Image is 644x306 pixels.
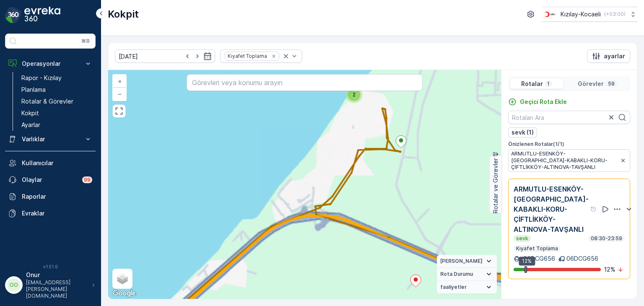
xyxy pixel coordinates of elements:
div: Kıyafet Toplama [225,52,268,60]
button: sevk (1) [508,127,537,137]
div: OO [7,278,21,292]
summary: faaliyetler [437,281,497,294]
p: Ayarlar [21,121,40,129]
button: Varlıklar [5,131,96,148]
p: [EMAIL_ADDRESS][PERSON_NAME][DOMAIN_NAME] [26,279,88,299]
p: 12 % [604,265,615,274]
div: Yardım Araç İkonu [590,206,597,213]
p: Kızılay-Kocaeli [561,10,601,18]
p: Onur [26,271,88,279]
p: Kokpit [108,8,139,21]
p: Operasyonlar [22,60,79,68]
p: Geçici Rota Ekle [520,98,567,106]
p: 06DCG656 [522,254,555,263]
a: Kokpit [18,107,96,119]
p: Kokpit [21,109,39,117]
p: Rotalar ve Görevler [491,158,500,213]
p: ARMUTLU-ESENKÖY-[GEOGRAPHIC_DATA]-KABAKLI-KORU-ÇİFTLİKKÖY-ALTINOVA-TAVŞANLI [514,184,589,234]
p: Kullanıcılar [22,159,92,167]
button: Operasyonlar [5,55,96,72]
p: sevk (1) [512,128,534,137]
a: Yakınlaştır [113,75,126,88]
p: Raporlar [22,192,92,201]
span: [PERSON_NAME] [440,258,483,265]
p: Varlıklar [22,135,79,143]
a: Uzaklaştır [113,88,126,100]
p: 59 [607,80,615,87]
p: Olaylar [22,176,77,184]
input: Görevleri veya konumu arayın [187,74,422,91]
a: Ayarlar [18,119,96,131]
a: Rotalar & Görevler [18,96,96,107]
p: Kıyafet Toplama [515,245,559,252]
p: Görevler [578,80,604,88]
span: ARMUTLU-ESENKÖY-[GEOGRAPHIC_DATA]-KABAKLI-KORU-ÇİFTLİKKÖY-ALTINOVA-TAVŞANLI [511,150,618,171]
a: Raporlar [5,188,96,205]
input: dd/mm/yyyy [115,49,215,63]
img: Google [110,288,138,299]
a: Geçici Rota Ekle [508,98,567,106]
p: ⌘B [81,38,90,44]
img: logo [5,7,22,23]
img: logo_dark-DEwI_e13.png [24,7,60,23]
p: 99 [84,176,91,183]
p: Önizlenen Rotalar ( 1 / 1 ) [508,141,630,148]
p: sevk [515,235,529,242]
p: Evraklar [22,209,92,218]
div: Remove Kıyafet Toplama [269,53,278,60]
a: Kullanıcılar [5,155,96,171]
a: Evraklar [5,205,96,222]
div: 12% [519,257,535,266]
button: Kızılay-Kocaeli(+03:00) [543,7,637,22]
summary: [PERSON_NAME] [437,255,497,268]
p: Rotalar [521,80,543,88]
button: ayarlar [587,49,630,63]
span: faaliyetler [440,284,467,290]
a: Planlama [18,84,96,96]
a: Rapor - Kızılay [18,72,96,84]
p: 08:30-23:59 [590,235,623,242]
a: Olaylar99 [5,171,96,188]
span: v 1.51.0 [5,264,96,269]
summary: Rota Durumu [437,268,497,281]
span: 2 [353,91,356,98]
span: − [118,90,122,97]
a: Bu bölgeyi Google Haritalar'da açın (yeni pencerede açılır) [110,288,138,299]
p: 06DCG656 [566,254,598,263]
div: 2 [345,86,362,103]
span: + [118,78,122,85]
input: Rotaları Ara [508,111,630,124]
span: Rota Durumu [440,271,473,277]
p: ayarlar [604,52,625,60]
p: Rotalar & Görevler [21,97,73,106]
p: ( +03:00 ) [604,11,626,18]
p: Rapor - Kızılay [21,74,62,82]
img: k%C4%B1z%C4%B1lay_0jL9uU1.png [543,10,557,19]
p: 1 [546,80,551,87]
a: Layers [113,270,132,288]
p: Planlama [21,86,46,94]
button: OOOnur[EMAIL_ADDRESS][PERSON_NAME][DOMAIN_NAME] [5,271,96,299]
